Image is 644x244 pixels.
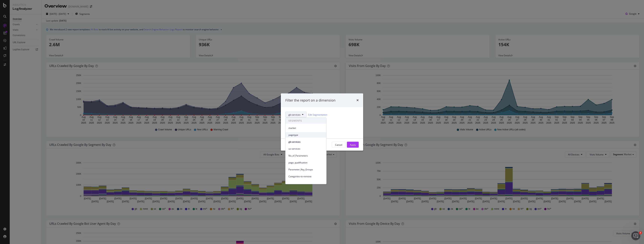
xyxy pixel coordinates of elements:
span: 1 [639,231,642,234]
div: Filter the report on a dimension [285,98,335,103]
span: us-services [288,147,323,151]
span: Parameter_Key_Groups [288,168,323,171]
span: page_qualification [288,161,323,164]
div: Cancel [335,143,342,146]
iframe: Intercom live chat [631,231,640,240]
div: times [356,98,359,103]
a: Edit Segmentation [308,113,327,116]
div: modal [281,93,363,151]
span: gb-services [288,140,323,144]
div: Apply [350,143,356,146]
span: No_of_Parameters [288,154,323,157]
span: pagetype [288,133,323,137]
span: market [288,126,323,130]
button: gb-services [285,112,307,118]
span: Categories-to-remove [288,175,323,178]
button: Cancel [332,142,345,148]
button: Apply [347,142,359,148]
span: gb-services [288,113,300,116]
span: SEGMENTS [285,118,326,124]
span: near-dup-canonical-error-sample [288,182,323,185]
